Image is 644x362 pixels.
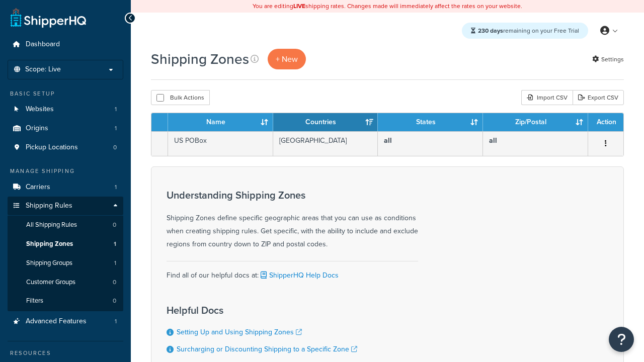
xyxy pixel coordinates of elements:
[26,317,87,326] span: Advanced Features
[26,221,77,229] span: All Shipping Rules
[8,312,123,331] li: Advanced Features
[8,138,123,157] li: Pickup Locations
[8,35,123,54] a: Dashboard
[113,297,116,305] span: 0
[167,305,357,316] h3: Helpful Docs
[8,89,123,98] div: Basic Setup
[588,113,623,131] th: Action
[8,273,123,292] a: Customer Groups 0
[8,138,123,157] a: Pickup Locations 0
[8,216,123,234] a: All Shipping Rules 0
[115,183,117,192] span: 1
[115,124,117,133] span: 1
[11,8,86,28] a: ShipperHQ Home
[25,65,61,74] span: Scope: Live
[273,131,378,156] td: [GEOGRAPHIC_DATA]
[26,183,50,192] span: Carriers
[8,235,123,253] a: Shipping Zones 1
[8,312,123,331] a: Advanced Features 1
[114,259,116,267] span: 1
[113,221,116,229] span: 0
[26,124,48,133] span: Origins
[8,235,123,253] li: Shipping Zones
[8,100,123,119] a: Websites 1
[273,113,378,131] th: Countries: activate to sort column ascending
[26,40,60,49] span: Dashboard
[483,113,588,131] th: Zip/Postal: activate to sort column ascending
[26,105,54,114] span: Websites
[168,131,273,156] td: US POBox
[8,119,123,138] li: Origins
[8,254,123,273] li: Shipping Groups
[521,90,573,105] div: Import CSV
[113,143,117,152] span: 0
[177,344,357,354] a: Surcharging or Discounting Shipping to a Specific Zone
[26,259,72,267] span: Shipping Groups
[276,53,298,65] span: + New
[462,23,588,39] div: remaining on your Free Trial
[8,292,123,310] li: Filters
[167,261,418,282] div: Find all of our helpful docs at:
[8,273,123,292] li: Customer Groups
[8,197,123,311] li: Shipping Rules
[268,49,306,69] a: + New
[167,190,418,201] h3: Understanding Shipping Zones
[8,349,123,357] div: Resources
[113,278,116,287] span: 0
[8,167,123,175] div: Manage Shipping
[609,327,634,352] button: Open Resource Center
[489,135,497,146] b: all
[177,327,302,337] a: Setting Up and Using Shipping Zones
[293,2,305,11] b: LIVE
[8,216,123,234] li: All Shipping Rules
[8,100,123,119] li: Websites
[8,178,123,197] a: Carriers 1
[168,113,273,131] th: Name: activate to sort column ascending
[114,240,116,248] span: 1
[26,240,73,248] span: Shipping Zones
[167,190,418,251] div: Shipping Zones define specific geographic areas that you can use as conditions when creating ship...
[478,26,503,35] strong: 230 days
[26,143,78,152] span: Pickup Locations
[26,278,75,287] span: Customer Groups
[573,90,624,105] a: Export CSV
[8,292,123,310] a: Filters 0
[26,202,72,210] span: Shipping Rules
[592,52,624,66] a: Settings
[384,135,392,146] b: all
[8,119,123,138] a: Origins 1
[26,297,43,305] span: Filters
[259,270,339,281] a: ShipperHQ Help Docs
[115,105,117,114] span: 1
[151,49,249,69] h1: Shipping Zones
[378,113,483,131] th: States: activate to sort column ascending
[8,197,123,215] a: Shipping Rules
[151,90,210,105] button: Bulk Actions
[115,317,117,326] span: 1
[8,254,123,273] a: Shipping Groups 1
[8,178,123,197] li: Carriers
